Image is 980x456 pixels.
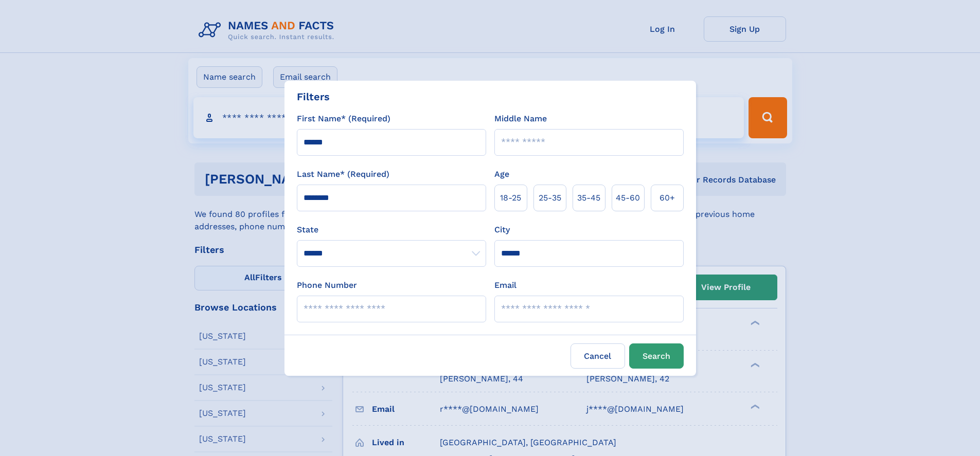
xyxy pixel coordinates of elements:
label: Cancel [571,343,625,369]
label: Email [494,279,516,291]
div: Filters [297,89,330,104]
label: Age [494,168,509,180]
label: First Name* (Required) [297,113,390,125]
label: Phone Number [297,279,357,291]
button: Search [629,343,684,369]
label: Middle Name [494,113,547,125]
span: 25‑35 [539,192,561,204]
span: 35‑45 [577,192,600,204]
label: Last Name* (Required) [297,168,389,180]
label: State [297,224,486,236]
span: 60+ [660,192,675,204]
span: 45‑60 [616,192,640,204]
span: 18‑25 [500,192,521,204]
label: City [494,224,510,236]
